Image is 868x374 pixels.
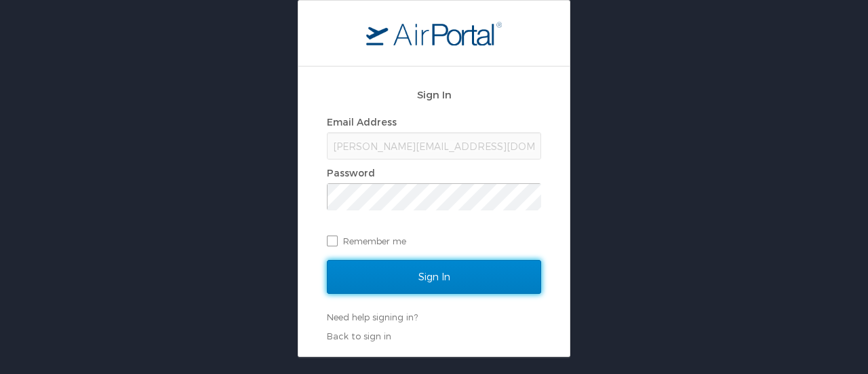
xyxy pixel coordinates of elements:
[327,87,541,102] h2: Sign In
[366,21,502,45] img: logo
[327,331,391,341] a: Back to sign in
[327,312,418,322] a: Need help signing in?
[327,167,375,179] label: Password
[327,260,541,294] input: Sign In
[327,116,397,128] label: Email Address
[327,231,541,251] label: Remember me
